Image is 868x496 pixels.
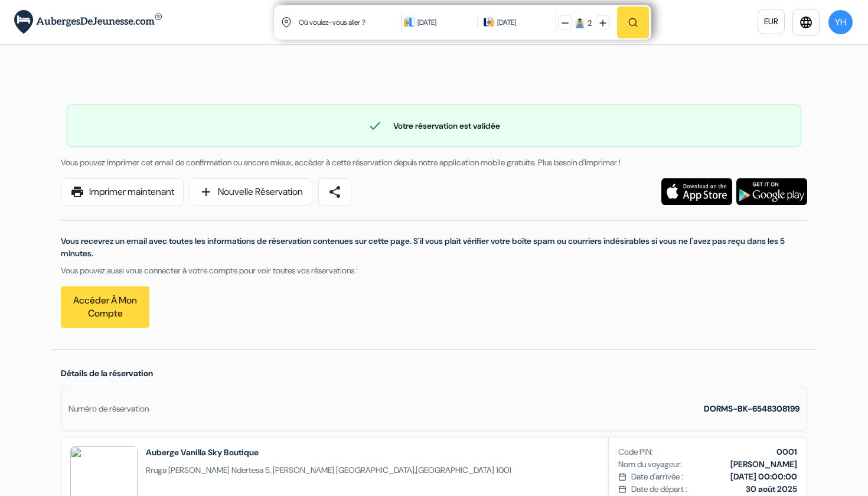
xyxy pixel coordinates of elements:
button: YH [827,9,854,35]
a: share [318,178,351,205]
span: Détails de la réservation [61,368,153,378]
img: minus [562,19,569,27]
img: Téléchargez l'application gratuite [661,178,732,205]
span: Date d'arrivée : [631,471,683,483]
span: share [328,185,342,199]
a: Accéder à mon compte [61,286,149,328]
img: AubergesDeJeunesse.com [14,10,162,34]
span: add [199,185,213,199]
a: printImprimer maintenant [61,178,184,205]
img: location icon [281,17,292,28]
span: Nom du voyageur: [618,458,682,471]
img: calendarIcon icon [484,17,494,27]
h2: Auberge Vanilla Sky Boutique [146,446,511,458]
div: [DATE] [497,17,516,28]
span: [GEOGRAPHIC_DATA] [416,465,494,475]
div: 2 [588,17,592,30]
div: Votre réservation est validée [67,119,801,133]
p: Vous pouvez aussi vous connecter à votre compte pour voir toutes vos réservations : [61,265,807,277]
img: plus [599,19,606,27]
b: 30 août 2025 [746,484,797,494]
i: language [799,15,813,30]
input: Ville, université ou logement [298,8,404,37]
img: Téléchargez l'application gratuite [736,178,807,205]
b: 0001 [776,446,797,457]
strong: DORMS-BK-6548308199 [704,403,800,414]
b: [DATE] 00:00:00 [730,471,797,482]
a: addNouvelle Réservation [190,178,312,205]
span: Code PIN: [618,446,653,458]
span: print [70,185,84,199]
span: Rruga [PERSON_NAME] Ndertesa 5, [PERSON_NAME] [146,465,334,475]
img: calendarIcon icon [404,17,415,27]
img: guest icon [575,18,585,28]
span: Vous pouvez imprimer cet email de confirmation ou encore mieux, accéder à cette réservation depui... [61,157,621,168]
span: , [146,464,511,477]
span: Date de départ : [631,483,687,495]
div: Numéro de réservation [68,403,149,415]
b: [PERSON_NAME] [730,459,797,469]
span: check [368,119,382,133]
span: 1001 [496,465,511,475]
p: Vous recevrez un email avec toutes les informations de réservation contenues sur cette page. S'il... [61,235,807,260]
a: EUR [758,9,785,34]
a: language [792,9,820,36]
span: [GEOGRAPHIC_DATA] [336,465,415,475]
div: [DATE] [417,17,471,28]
